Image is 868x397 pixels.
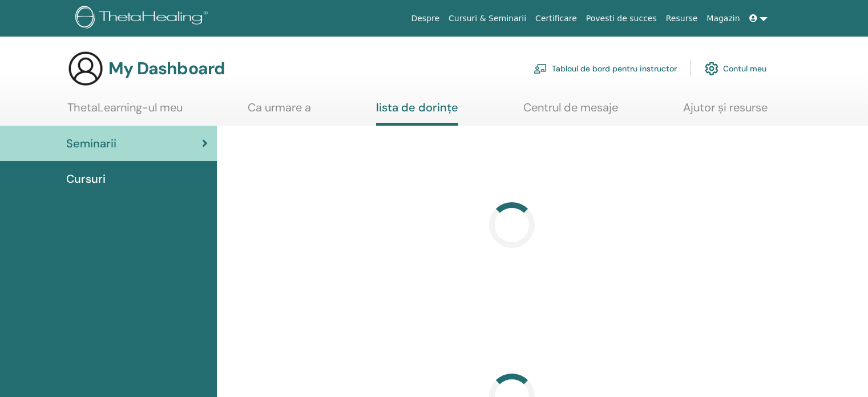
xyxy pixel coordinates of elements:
[66,135,116,152] span: Seminarii
[406,8,444,29] a: Despre
[66,170,106,187] span: Cursuri
[108,58,225,79] h3: My Dashboard
[523,101,618,123] a: Centrul de mesaje
[661,8,703,29] a: Resurse
[75,6,212,31] img: logo.png
[705,59,718,78] img: cog.svg
[582,8,661,29] a: Povesti de succes
[705,56,766,81] a: Contul meu
[248,101,311,123] a: Ca urmare a
[376,101,458,126] a: lista de dorințe
[444,8,531,29] a: Cursuri & Seminarii
[67,101,183,123] a: ThetaLearning-ul meu
[683,101,768,123] a: Ajutor și resurse
[534,63,547,74] img: chalkboard-teacher.svg
[67,50,104,87] img: generic-user-icon.jpg
[531,8,582,29] a: Certificare
[534,56,677,81] a: Tabloul de bord pentru instructor
[702,8,744,29] a: Magazin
